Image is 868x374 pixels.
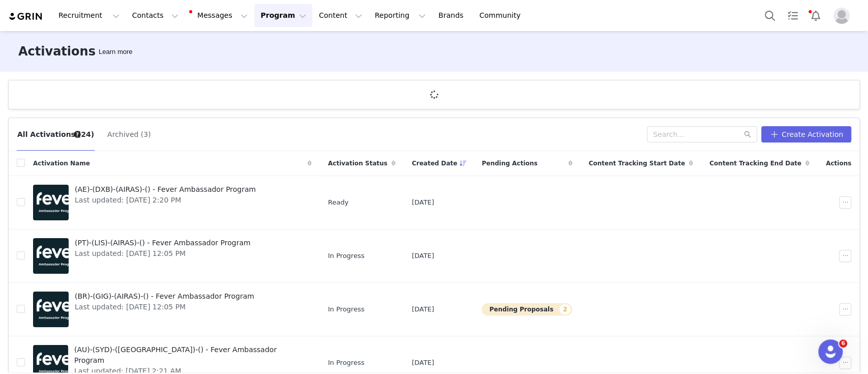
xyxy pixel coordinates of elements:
button: Pending Proposals2 [482,303,572,315]
span: (BR)-(GIG)-(AIRAS)-() - Fever Ambassador Program [75,291,254,302]
button: All Activations (24) [17,126,95,142]
button: Content [313,4,368,27]
a: (PT)-(LIS)-(AIRAS)-() - Fever Ambassador ProgramLast updated: [DATE] 12:05 PM [33,236,312,276]
span: (AE)-(DXB)-(AIRAS)-() - Fever Ambassador Program [75,184,256,195]
span: Created Date [412,159,458,168]
span: [DATE] [412,251,434,261]
a: Brands [432,4,472,27]
h3: Activations [18,42,96,61]
button: Profile [827,8,860,24]
span: Activation Name [33,159,90,168]
a: Tasks [782,4,804,27]
iframe: Intercom live chat [818,339,843,364]
img: grin logo [8,12,44,21]
span: Activation Status [328,159,387,168]
button: Program [254,4,312,27]
span: (AU)-(SYD)-([GEOGRAPHIC_DATA])-() - Fever Ambassador Program [74,344,306,366]
button: Messages [185,4,254,27]
span: (PT)-(LIS)-(AIRAS)-() - Fever Ambassador Program [75,238,251,248]
div: Tooltip anchor [73,130,82,139]
a: (AE)-(DXB)-(AIRAS)-() - Fever Ambassador ProgramLast updated: [DATE] 2:20 PM [33,182,312,223]
span: [DATE] [412,197,434,208]
img: placeholder-profile.jpg [833,8,850,24]
span: Content Tracking End Date [709,159,801,168]
a: (BR)-(GIG)-(AIRAS)-() - Fever Ambassador ProgramLast updated: [DATE] 12:05 PM [33,289,312,330]
span: In Progress [328,251,365,261]
span: In Progress [328,304,365,314]
button: Notifications [804,4,827,27]
span: [DATE] [412,304,434,314]
div: Actions [818,153,859,174]
div: Tooltip anchor [97,47,134,57]
span: Pending Actions [482,159,537,168]
button: Recruitment [52,4,126,27]
i: icon: search [744,131,751,138]
span: Last updated: [DATE] 12:05 PM [75,248,251,259]
a: Community [473,4,531,27]
span: Content Tracking Start Date [588,159,685,168]
button: Contacts [126,4,185,27]
span: Last updated: [DATE] 2:20 PM [75,195,256,206]
button: Create Activation [761,126,851,142]
button: Search [759,4,781,27]
span: [DATE] [412,358,434,368]
span: 6 [839,339,847,348]
button: Reporting [369,4,432,27]
span: Ready [328,197,348,208]
span: In Progress [328,358,365,368]
input: Search... [647,126,757,142]
span: Last updated: [DATE] 12:05 PM [75,302,254,312]
button: Archived (3) [107,126,152,142]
